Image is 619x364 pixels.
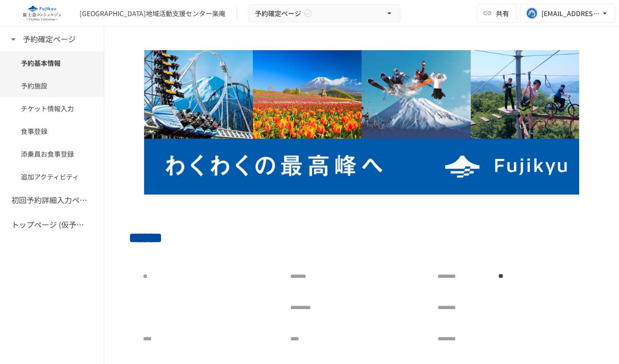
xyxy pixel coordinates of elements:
[21,149,83,159] span: 添乗員お食事登録
[23,33,76,45] h6: 予約確定ページ
[129,50,594,195] img: D223WaPNn6ZAAB7BXco4KMq0wRAS1pmz81wk9o7XxPQ
[520,4,615,23] button: [EMAIL_ADDRESS][DOMAIN_NAME]
[541,8,600,19] div: [EMAIL_ADDRESS][DOMAIN_NAME]
[255,8,301,19] span: 予約確定ページ
[11,6,72,21] img: eQeGXtYPV2fEKIA3pizDiVdzO5gJTl2ahLbsPaD2E4R
[21,171,83,182] span: 追加アクティビティ
[21,103,83,114] span: チケット情報入力
[21,80,83,91] span: 予約施設
[21,58,83,68] span: 予約基本情報
[496,8,509,18] span: 共有
[477,4,517,23] button: 共有
[80,9,225,18] div: [GEOGRAPHIC_DATA]地域活動支援センター楽庵
[11,194,87,206] h6: 初回予約詳細入力ページ
[11,219,87,231] h6: トップページ (仮予約一覧)
[249,4,400,23] button: 予約確定ページ
[21,126,83,136] span: 食事登録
